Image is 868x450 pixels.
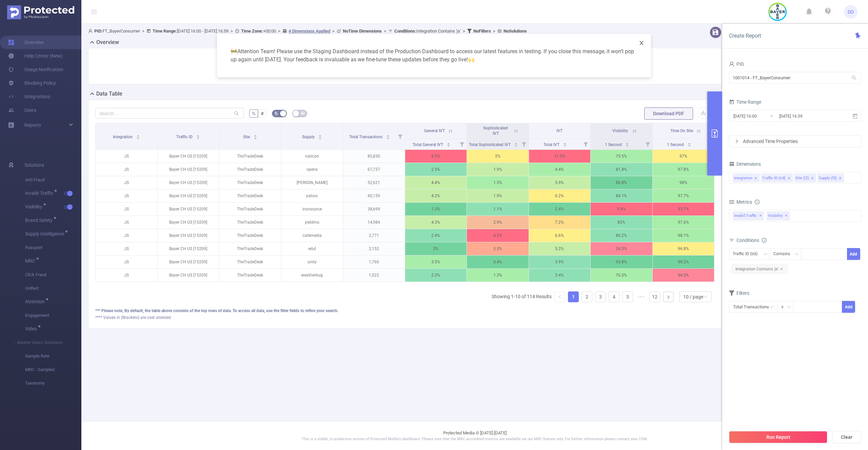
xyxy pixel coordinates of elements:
[225,42,643,69] div: Attention Team! Please use the Staging Dashboard instead of the Production Dashboard to access ou...
[785,212,788,220] span: ✕
[780,267,783,271] i: icon: close
[729,290,749,296] span: Filters
[794,173,816,182] li: Site (l2)
[639,40,644,46] i: icon: close
[231,48,237,55] span: warning
[759,212,762,220] span: ✕
[787,177,791,181] i: icon: close
[729,61,734,67] i: icon: user
[468,56,475,63] span: highfive
[811,177,814,181] i: icon: close
[733,111,788,121] input: Start date
[767,211,790,220] span: Visibility
[773,248,795,260] div: Contains
[729,33,761,39] span: Create Report
[762,174,786,183] div: Traffic ID (tid)
[842,301,855,313] button: Add
[778,111,833,121] input: End date
[795,174,809,183] div: Site (l2)
[847,248,860,260] button: Add
[764,252,768,257] i: icon: down
[729,161,761,167] span: Dimensions
[795,252,799,257] i: icon: down
[729,136,861,147] div: icon: rightAdvanced Time Properties
[832,431,861,443] button: Clear
[735,139,739,143] i: icon: right
[736,238,767,243] span: Conditions
[733,173,759,182] li: Integration
[732,265,787,273] span: Integration Contains 'js'
[787,305,791,310] i: icon: down
[761,173,793,182] li: Traffic ID (tid)
[729,199,752,205] span: Metrics
[781,301,788,312] div: ≥
[733,248,762,260] div: Traffic ID (tid)
[817,173,844,182] li: Supply (l5)
[762,238,767,243] i: icon: info-circle
[839,177,842,181] i: icon: close
[754,177,757,181] i: icon: close
[733,211,764,220] span: Invalid Traffic
[819,174,837,183] div: Supply (l5)
[734,174,752,183] div: Integration
[632,34,651,53] button: Close
[729,99,761,105] span: Time Range
[755,200,759,204] i: icon: info-circle
[729,61,744,67] span: PID
[729,431,827,443] button: Run Report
